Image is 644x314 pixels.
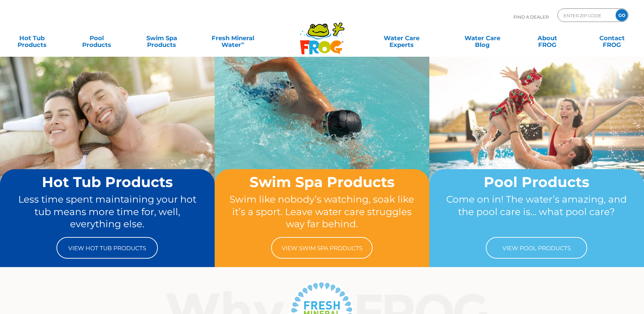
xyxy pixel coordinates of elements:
[137,31,187,45] a: Swim SpaProducts
[442,193,631,230] p: Come on in! The water’s amazing, and the pool care is… what pool care?
[514,8,549,25] p: Find A Dealer
[241,40,244,46] sup: ∞
[13,193,202,230] p: Less time spent maintaining your hot tub means more time for, well, everything else.
[616,9,628,21] input: GO
[72,31,122,45] a: PoolProducts
[201,31,264,45] a: Fresh MineralWater∞
[228,193,416,230] p: Swim like nobody’s watching, soak like it’s a sport. Leave water care struggles way far behind.
[56,237,158,259] a: View Hot Tub Products
[361,31,443,45] a: Water CareExperts
[296,14,348,55] img: Frog Products Logo
[522,31,572,45] a: AboutFROG
[228,174,416,190] h2: Swim Spa Products
[486,237,587,259] a: View Pool Products
[7,31,57,45] a: Hot TubProducts
[457,31,507,45] a: Water CareBlog
[13,174,202,190] h2: Hot Tub Products
[442,174,631,190] h2: Pool Products
[271,237,373,259] a: View Swim Spa Products
[429,56,644,216] img: home-banner-pool-short
[215,56,429,216] img: home-banner-swim-spa-short
[587,31,637,45] a: ContactFROG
